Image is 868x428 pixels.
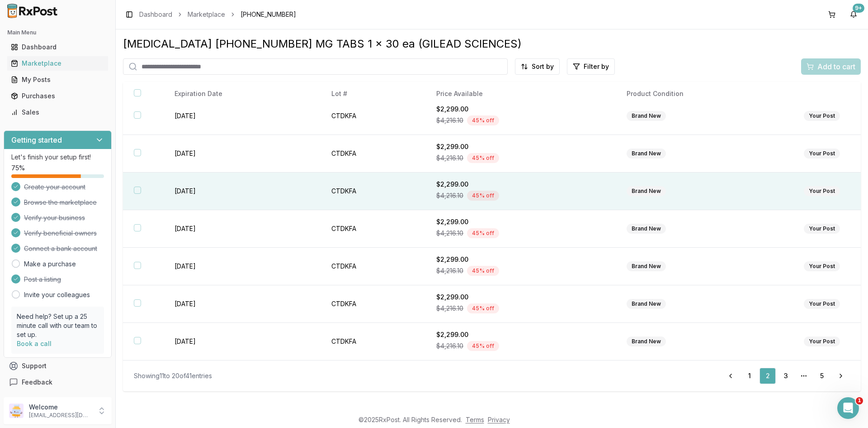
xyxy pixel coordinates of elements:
[436,229,463,238] span: $4,216.10
[164,135,321,173] td: [DATE]
[467,266,499,276] div: 45 % off
[321,210,425,248] td: CTDKFA
[29,403,92,412] p: Welcome
[804,261,840,271] div: Your Post
[29,412,92,419] p: [EMAIL_ADDRESS][DOMAIN_NAME]
[11,135,62,145] h3: Getting started
[853,4,864,13] div: 9+
[164,97,321,135] td: [DATE]
[722,368,740,384] a: Go to previous page
[627,299,666,309] div: Brand New
[832,368,850,384] a: Go to next page
[4,105,112,120] button: Sales
[11,75,104,84] div: My Posts
[616,82,793,106] th: Product Condition
[24,260,76,269] a: Make a purchase
[436,304,463,313] span: $4,216.10
[321,173,425,210] td: CTDKFA
[467,191,499,201] div: 45 % off
[467,341,499,351] div: 45 % off
[467,153,499,163] div: 45 % off
[436,255,605,264] div: $2,299.00
[627,337,666,346] div: Brand New
[241,10,296,19] span: [PHONE_NUMBER]
[139,10,172,19] a: Dashboard
[7,88,108,104] a: Purchases
[4,56,112,71] button: Marketplace
[627,149,666,159] div: Brand New
[436,330,605,339] div: $2,299.00
[4,374,112,390] button: Feedback
[4,4,61,18] img: RxPost Logo
[11,153,104,162] p: Let's finish your setup first!
[467,228,499,238] div: 45 % off
[837,397,859,419] iframe: Intercom live chat
[436,180,605,189] div: $2,299.00
[123,37,861,51] div: [MEDICAL_DATA] [PHONE_NUMBER] MG TABS 1 x 30 ea (GILEAD SCIENCES)
[627,186,666,196] div: Brand New
[7,72,108,88] a: My Posts
[7,55,108,72] a: Marketplace
[7,29,108,36] h2: Main Menu
[7,39,108,55] a: Dashboard
[17,312,99,339] p: Need help? Set up a 25 minute call with our team to set up.
[321,135,425,173] td: CTDKFA
[425,82,616,106] th: Price Available
[321,97,425,135] td: CTDKFA
[321,82,425,106] th: Lot #
[436,217,605,226] div: $2,299.00
[164,173,321,210] td: [DATE]
[515,58,560,75] button: Sort by
[532,62,554,71] span: Sort by
[4,40,112,54] button: Dashboard
[24,183,85,192] span: Create your account
[436,142,605,151] div: $2,299.00
[804,337,840,346] div: Your Post
[139,10,296,19] nav: breadcrumb
[164,285,321,323] td: [DATE]
[778,368,794,384] a: 3
[436,341,463,351] span: $4,216.10
[741,368,758,384] a: 1
[814,368,830,384] a: 5
[24,244,97,253] span: Connect a bank account
[759,368,776,384] a: 2
[436,191,463,200] span: $4,216.10
[804,299,840,309] div: Your Post
[4,72,112,87] button: My Posts
[11,91,104,101] div: Purchases
[4,358,112,374] button: Support
[804,186,840,196] div: Your Post
[804,111,840,121] div: Your Post
[467,115,499,125] div: 45 % off
[164,248,321,285] td: [DATE]
[466,416,484,423] a: Terms
[567,58,615,75] button: Filter by
[4,89,112,103] button: Purchases
[722,368,850,384] nav: pagination
[436,293,605,302] div: $2,299.00
[584,62,609,71] span: Filter by
[9,404,24,418] img: User avatar
[24,213,85,222] span: Verify your business
[436,116,463,125] span: $4,216.10
[436,266,463,275] span: $4,216.10
[134,371,212,380] div: Showing 11 to 20 of 41 entries
[846,7,861,22] button: 9+
[24,198,97,207] span: Browse the marketplace
[627,224,666,234] div: Brand New
[467,303,499,313] div: 45 % off
[321,248,425,285] td: CTDKFA
[17,340,52,347] a: Book a call
[11,108,104,117] div: Sales
[436,105,605,114] div: $2,299.00
[188,10,225,19] a: Marketplace
[804,149,840,159] div: Your Post
[436,154,463,163] span: $4,216.10
[164,82,321,106] th: Expiration Date
[11,43,104,52] div: Dashboard
[627,261,666,271] div: Brand New
[321,323,425,361] td: CTDKFA
[24,290,90,299] a: Invite your colleagues
[488,416,510,423] a: Privacy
